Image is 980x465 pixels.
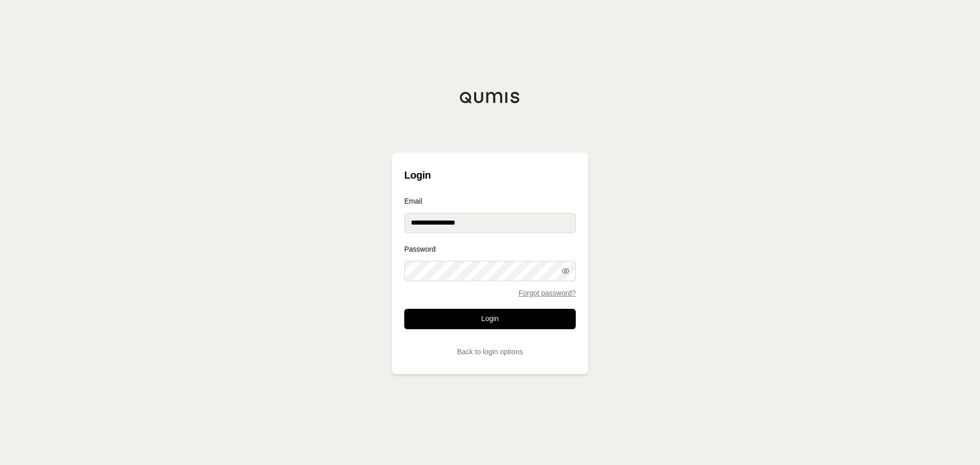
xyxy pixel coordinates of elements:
label: Email [404,198,576,205]
label: Password [404,246,576,253]
button: Back to login options [404,341,576,362]
button: Login [404,309,576,329]
img: Qumis [459,91,521,104]
h3: Login [404,165,576,185]
a: Forgot password? [519,289,576,297]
